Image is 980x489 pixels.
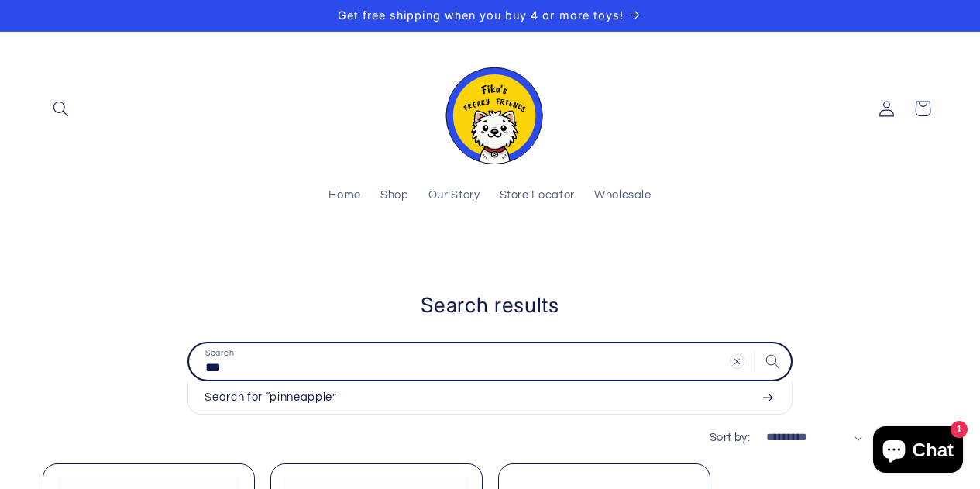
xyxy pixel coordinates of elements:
[370,179,418,213] a: Shop
[43,292,937,319] h1: Search results
[710,432,750,443] label: Sort by:
[490,179,584,213] a: Store Locator
[338,9,624,22] span: Get free shipping when you buy 4 or more toys!
[428,188,480,203] span: Our Story
[584,179,661,213] a: Wholesale
[430,47,551,170] a: Fika's Freaky Friends
[380,188,409,203] span: Shop
[205,390,336,405] span: Search for “pinneapple”
[436,53,545,164] img: Fika's Freaky Friends
[328,188,361,203] span: Home
[418,179,490,213] a: Our Story
[500,188,575,203] span: Store Locator
[719,343,755,379] button: Clear search term
[43,91,78,126] summary: Search
[755,343,790,379] button: Search
[594,188,652,203] span: Wholesale
[868,426,968,477] inbox-online-store-chat: Shopify online store chat
[319,179,371,213] a: Home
